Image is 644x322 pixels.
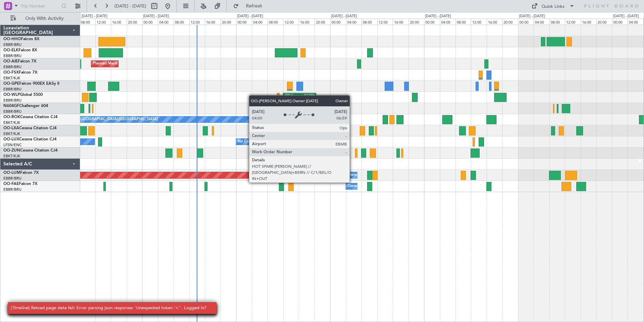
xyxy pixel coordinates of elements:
div: 00:00 [518,19,534,25]
div: 08:00 [455,19,471,25]
a: EBBR/BRU [3,42,22,47]
a: OO-LUXCessna Citation CJ4 [3,137,57,141]
div: 08:00 [173,19,189,25]
input: Trip Number [21,1,59,11]
div: 04:00 [346,19,361,25]
div: 04:00 [440,19,455,25]
a: EBBR/BRU [3,53,22,58]
span: OO-LXA [3,126,19,130]
span: OO-FAE [3,182,19,186]
button: Refresh [230,1,270,11]
div: Owner Melsbroek Air Base [348,170,393,180]
div: No Crew Nancy (Essey) [238,137,278,147]
div: 12:00 [189,19,205,25]
a: OO-ELKFalcon 8X [3,48,37,52]
a: EBKT/KJK [3,120,20,125]
div: 16:00 [393,19,408,25]
div: 20:30 Z [299,98,314,102]
button: Only With Activity [7,13,73,24]
div: [Timeline] Reload page data fail: Error parsing json response: 'Unexpected token '<''. Logged in? [11,305,206,312]
div: 20:00 [221,19,236,25]
div: Quick Links [542,3,565,10]
div: 04:00 [158,19,173,25]
div: 04:00 [534,19,549,25]
div: 16:00 [205,19,220,25]
div: EBLG [285,93,300,98]
a: OO-FSXFalcon 7X [3,71,37,75]
a: EBBR/BRU [3,176,22,181]
a: LFSN/ENC [3,142,22,147]
span: OO-LUX [3,137,19,141]
div: 16:00 [299,19,314,25]
span: Only With Activity [18,16,71,21]
div: 20:00 [502,19,518,25]
span: OO-ELK [3,48,19,52]
div: 12:00 [471,19,486,25]
a: OO-FAEFalcon 7X [3,182,37,186]
span: OO-ZUN [3,149,20,153]
div: [DATE] - [DATE] [613,14,639,19]
a: EBBR/BRU [3,109,22,114]
span: OO-WLP [3,93,20,97]
div: [DATE] - [DATE] [425,14,451,19]
div: 04:00 [252,19,267,25]
a: OO-LXACessna Citation CJ4 [3,126,57,130]
a: OO-ROKCessna Citation CJ4 [3,115,58,119]
span: OO-LUM [3,171,20,175]
div: 12:00 [95,19,111,25]
div: 20:00 [596,19,612,25]
div: [DATE] - [DATE] [331,14,357,19]
div: 08:00 [549,19,565,25]
div: Owner Melsbroek Air Base [348,181,393,191]
a: OO-ZUNCessna Citation CJ4 [3,149,58,153]
span: [DATE] - [DATE] [115,3,146,9]
div: 08:00 [267,19,283,25]
span: OO-ROK [3,115,20,119]
div: 16:00 [111,19,126,25]
a: OO-LUMFalcon 7X [3,171,39,175]
span: Refresh [240,4,268,8]
span: OO-AIE [3,59,18,63]
div: 20:00 [409,19,424,25]
div: 00:00 [330,19,346,25]
div: 04:00 [627,19,643,25]
div: KCMH [299,93,314,98]
a: OO-HHOFalcon 8X [3,37,39,41]
a: OO-WLPGlobal 5500 [3,93,43,97]
div: 00:00 [236,19,252,25]
a: N604GFChallenger 604 [3,104,48,108]
a: EBBR/BRU [3,64,22,70]
button: Quick Links [528,1,578,11]
div: 00:00 [612,19,627,25]
div: 12:00 Z [285,98,300,102]
div: [DATE] - [DATE] [82,14,107,19]
div: 16:00 [581,19,596,25]
span: OO-HHO [3,37,21,41]
a: EBBR/BRU [3,98,22,103]
div: 12:00 [377,19,393,25]
div: 20:00 [315,19,330,25]
div: 12:00 [283,19,299,25]
div: A/C Unavailable [GEOGRAPHIC_DATA]-[GEOGRAPHIC_DATA] [50,114,158,125]
div: [DATE] - [DATE] [237,14,263,19]
div: [DATE] - [DATE] [143,14,169,19]
a: EBKT/KJK [3,76,20,81]
a: EBKT/KJK [3,154,20,159]
a: EBKT/KJK [3,131,20,136]
div: Planned Maint [GEOGRAPHIC_DATA] ([GEOGRAPHIC_DATA]) [93,59,199,69]
div: 00:00 [142,19,158,25]
a: EBBR/BRU [3,187,22,192]
a: OO-AIEFalcon 7X [3,59,36,63]
span: OO-FSX [3,71,19,75]
div: 16:00 [487,19,502,25]
div: 12:00 [565,19,580,25]
a: OO-GPEFalcon 900EX EASy II [3,82,59,86]
div: 08:00 [79,19,95,25]
a: EBBR/BRU [3,87,22,92]
div: 20:00 [127,19,142,25]
span: OO-GPE [3,82,19,86]
div: 00:00 [424,19,440,25]
div: 08:00 [361,19,377,25]
span: N604GF [3,104,19,108]
div: [DATE] - [DATE] [519,14,545,19]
